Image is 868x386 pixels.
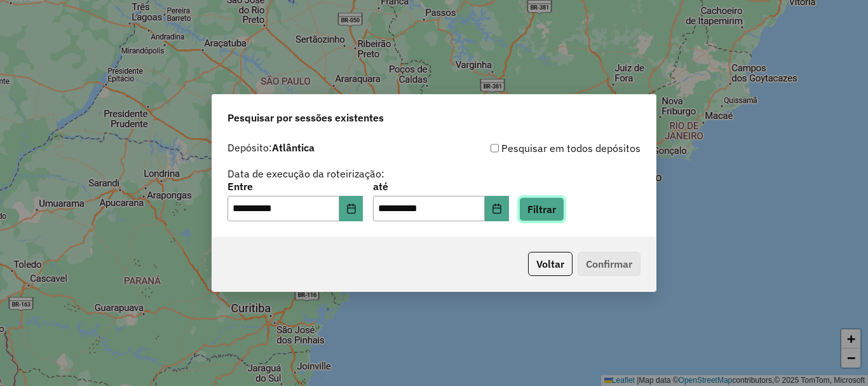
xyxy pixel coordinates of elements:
[272,141,315,154] strong: Atlântica
[227,179,363,194] label: Entre
[485,196,509,221] button: Choose Date
[434,141,641,156] div: Pesquisar em todos depósitos
[227,140,315,155] label: Depósito:
[519,197,564,221] button: Filtrar
[227,110,384,125] span: Pesquisar por sessões existentes
[339,196,363,221] button: Choose Date
[373,179,508,194] label: até
[528,252,573,276] button: Voltar
[227,166,384,181] label: Data de execução da roteirização:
